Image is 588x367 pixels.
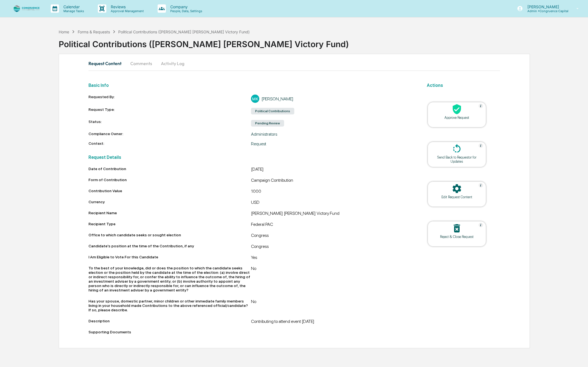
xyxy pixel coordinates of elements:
[88,189,251,193] div: Contribution Value
[251,222,414,228] div: Federal PAC
[432,195,482,199] div: Edit Request Content
[88,319,251,323] div: Description
[251,189,414,195] div: 1000
[78,30,110,34] div: Forms & Requests
[59,9,87,13] p: Manage Tasks
[427,83,500,88] h2: Actions
[479,104,483,108] img: Help
[166,9,205,13] p: People, Data, Settings
[251,167,414,173] div: [DATE]
[166,4,205,9] p: Company
[432,155,482,164] div: Send Back to Requestor for Updates
[88,95,251,103] div: Requested By:
[251,108,294,114] div: Political Contributions
[126,57,157,70] button: Comments
[432,116,482,120] div: Approve Request
[251,141,414,146] div: Request
[251,255,414,261] div: Yes
[88,107,251,115] div: Request Type:
[88,132,251,137] div: Compliance Owner:
[88,330,414,334] div: Supporting Documents
[523,4,568,9] p: [PERSON_NAME]
[157,57,189,70] button: Activity Log
[251,299,414,314] div: No
[88,233,251,237] div: Office to which candidate seeks or sought election
[88,155,414,160] h2: Request Details
[88,255,251,259] div: I Am Eligible to Vote For this Candidate
[88,200,251,204] div: Currency
[523,9,568,13] p: Admin • Congruence Capital
[88,83,414,88] h2: Basic Info
[251,132,414,137] div: Administrators
[88,244,251,248] div: Candidate's position at the time of the Contribution, if any
[479,143,483,148] img: Help
[479,223,483,227] img: Help
[251,178,414,184] div: Campaign Contribution
[261,96,293,101] div: [PERSON_NAME]
[251,120,284,127] div: Pending Review
[251,233,414,239] div: Congress
[88,222,251,226] div: Recipient Type
[118,30,250,34] div: Political Contributions ([PERSON_NAME] [PERSON_NAME] Victory Fund)
[88,119,251,127] div: Status:
[88,299,251,312] div: Has your spouse, domestic partner, minor children or other immediate family members living in you...
[59,35,588,49] div: Political Contributions ([PERSON_NAME] [PERSON_NAME] Victory Fund)
[59,30,69,34] div: Home
[251,319,414,325] div: Contributing to attend event [DATE]
[106,4,147,9] p: Reviews
[88,57,126,70] button: Request Content
[570,349,585,364] iframe: Open customer support
[106,9,147,13] p: Approval Management
[251,200,414,206] div: USD
[88,266,251,292] div: To the best of your knowledge, did or does the position to which the candidate seeks election or ...
[13,5,40,12] img: logo
[88,141,251,146] div: Context:
[251,244,414,250] div: Congress
[251,266,414,294] div: No
[59,4,87,9] p: Calendar
[251,211,414,217] div: [PERSON_NAME] [PERSON_NAME] Victory Fund
[479,183,483,187] img: Help
[251,95,259,103] div: MK
[88,167,251,171] div: Date of Contribution
[88,178,251,182] div: Form of Contribution
[432,235,482,239] div: Reject & Close Request
[88,211,251,215] div: Recipient Name
[88,57,500,70] div: secondary tabs example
